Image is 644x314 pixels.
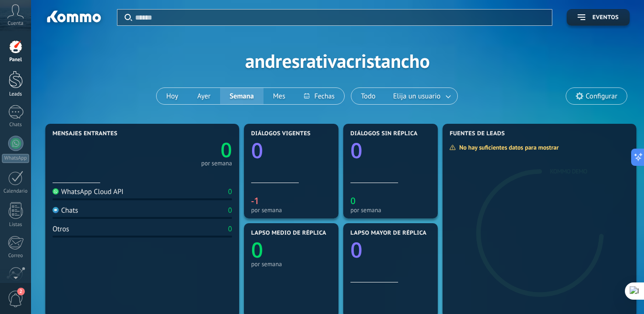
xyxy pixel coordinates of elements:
[188,88,220,104] button: Ayer
[251,136,263,164] text: 0
[2,222,30,228] div: Listas
[17,288,25,295] span: 2
[251,230,327,237] span: Lapso medio de réplica
[350,195,356,207] text: 0
[350,130,418,137] span: Diálogos sin réplica
[201,161,232,166] div: por semana
[2,154,29,163] div: WhatsApp
[157,88,188,104] button: Hoy
[2,57,30,63] div: Panel
[350,235,362,264] text: 0
[449,143,565,152] div: No hay suficientes datos para mostrar
[567,9,630,26] button: Eventos
[2,91,30,97] div: Leads
[264,88,295,104] button: Mes
[2,188,30,195] div: Calendario
[385,88,457,104] button: Elija un usuario
[251,206,331,214] div: por semana
[586,92,617,100] span: Configurar
[53,130,117,137] span: Mensajes entrantes
[351,88,385,104] button: Todo
[53,225,69,234] div: Otros
[350,206,431,214] div: por semana
[228,206,232,215] div: 0
[221,136,232,163] text: 0
[53,187,124,196] div: WhatsApp Cloud API
[251,130,311,137] span: Diálogos vigentes
[295,88,344,104] button: Fechas
[228,225,232,234] div: 0
[53,206,78,215] div: Chats
[2,122,30,128] div: Chats
[220,88,264,104] button: Semana
[450,130,505,137] span: Fuentes de leads
[592,14,619,21] span: Eventos
[228,187,232,196] div: 0
[53,207,59,213] img: Chats
[350,136,362,164] text: 0
[142,136,232,163] a: 0
[2,253,30,259] div: Correo
[53,188,59,195] img: WhatsApp Cloud API
[8,21,23,27] span: Cuenta
[391,90,443,103] span: Elija un usuario
[251,195,259,207] text: -1
[251,235,263,264] text: 0
[251,260,331,268] div: por semana
[350,230,426,237] span: Lapso mayor de réplica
